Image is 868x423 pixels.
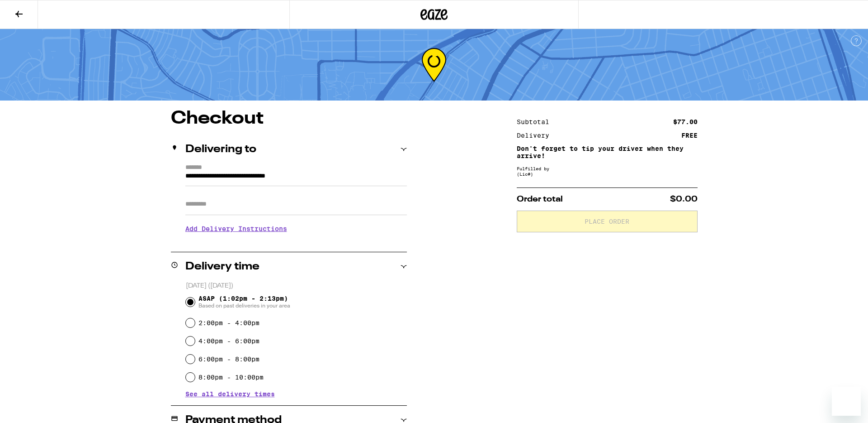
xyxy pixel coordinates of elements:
[185,144,256,155] h2: Delivering to
[673,119,698,125] div: $77.00
[681,132,698,139] div: FREE
[517,145,698,159] p: Don't forget to tip your driver when they arrive!
[198,319,259,327] label: 2:00pm - 4:00pm
[585,218,629,225] span: Place Order
[185,391,275,397] button: See all delivery times
[517,166,698,177] div: Fulfilled by (Lic# )
[198,374,264,381] label: 8:00pm - 10:00pm
[670,195,698,203] span: $0.00
[517,195,563,203] span: Order total
[171,110,407,128] h1: Checkout
[185,218,407,239] h3: Add Delivery Instructions
[198,337,259,345] label: 4:00pm - 6:00pm
[185,239,407,246] p: We'll contact you at [PHONE_NUMBER] when we arrive
[186,282,407,290] p: [DATE] ([DATE])
[517,132,556,139] div: Delivery
[517,211,698,232] button: Place Order
[198,295,290,309] span: ASAP (1:02pm - 2:13pm)
[517,119,556,125] div: Subtotal
[832,387,861,416] iframe: Button to launch messaging window
[198,356,259,363] label: 6:00pm - 8:00pm
[185,261,259,272] h2: Delivery time
[198,302,290,309] span: Based on past deliveries in your area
